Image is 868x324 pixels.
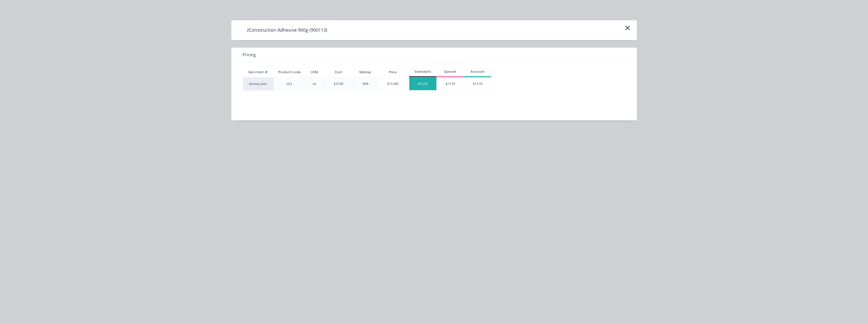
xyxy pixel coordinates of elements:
div: $10.45 [334,82,343,86]
div: Markup [354,67,377,77]
div: Product code [274,66,305,79]
div: ea [313,82,316,86]
div: 30% [362,82,368,86]
div: Account [464,69,492,74]
div: $13.585 [377,78,409,90]
div: $13.59 [464,78,491,90]
h4: zConstruction Adhesive 900g (900113) [239,25,335,35]
div: $13.59 [437,78,464,90]
div: Xero Item # [243,67,273,77]
span: Pricing [243,52,256,58]
div: UOM [307,66,322,79]
div: Cost [323,67,354,77]
div: Standard [409,69,437,74]
div: GCL [287,82,292,86]
div: factory_item [243,77,273,90]
div: Price [377,67,409,77]
div: Special [436,69,464,74]
div: $13.59 [409,78,437,90]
